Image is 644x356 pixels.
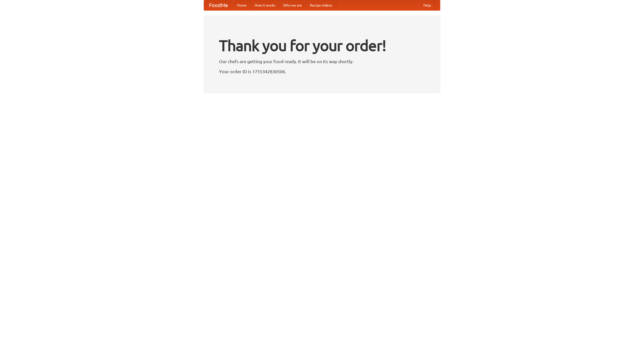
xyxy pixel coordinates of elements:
p: Our chefs are getting your food ready. It will be on its way shortly. [219,58,425,65]
a: FoodMe [204,0,233,10]
a: Recipe videos [306,0,336,10]
a: How it works [251,0,279,10]
p: Your order ID is 1755342830506. [219,68,425,75]
h1: Thank you for your order! [219,33,425,58]
a: Who we are [279,0,306,10]
a: Home [233,0,251,10]
a: Help [419,0,435,10]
